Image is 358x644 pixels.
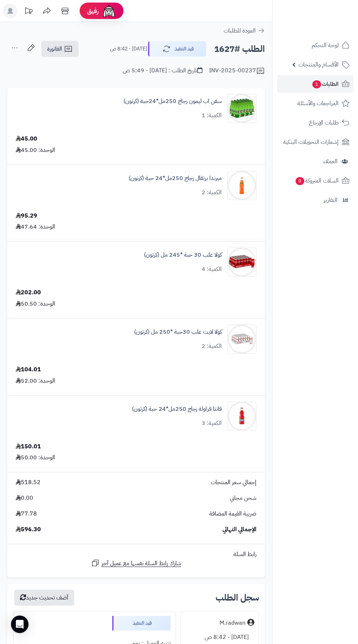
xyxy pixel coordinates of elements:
[41,41,79,57] a: الفاتورة
[295,177,305,185] span: 0
[295,176,339,186] span: السلات المتروكة
[312,40,339,50] span: لوحة التحكم
[134,328,222,336] a: كولا لايت علب 30حبة *250 مل (كرتون)
[308,8,351,23] img: logo-2.png
[224,26,265,35] a: العودة للطلبات
[224,26,256,35] span: العودة للطلبات
[214,42,265,57] h2: الطلب #1627
[87,7,99,15] span: رفيق
[228,171,256,200] img: 1747574773-e61c9a19-4e83-4320-9f6a-9483b2a3-90x90.jpg
[123,97,222,106] a: سفن اب ليمون زجاج 250مل*24حبة (كرتون)
[123,66,202,75] div: تاريخ الطلب : [DATE] - 5:49 ص
[277,37,354,54] a: لوحة التحكم
[277,133,354,151] a: إشعارات التحويلات البنكية
[220,619,245,627] div: M.radwan
[16,478,41,487] span: 518.52
[16,442,41,451] div: 150.01
[277,95,354,112] a: المراجعات والأسئلة
[228,248,256,277] img: 1747639907-81i6J6XeK8L._AC_SL1500-90x90.jpg
[16,146,55,154] div: الوحدة: 45.00
[202,419,222,428] div: الكمية: 3
[283,137,339,147] span: إشعارات التحويلات البنكية
[132,405,222,413] a: فانتا فراولة زجاج 250مل*24 حبة (كرتون)
[277,153,354,170] a: العملاء
[16,510,37,518] span: 77.78
[309,118,339,128] span: طلبات الإرجاع
[144,251,222,259] a: كولا علب 30 حبة *245 مل (كرتون)
[277,191,354,209] a: التقارير
[202,265,222,273] div: الكمية: 4
[129,174,222,183] a: ميرندا برتقال زجاج 250مل*24 حبة (كرتون)
[228,94,256,123] img: 1747541821-41b3e9c9-b122-4b85-a7a7-6bf0eb40-90x90.jpg
[16,453,55,462] div: الوحدة: 50.00
[112,616,171,630] div: قيد التنفيذ
[216,593,259,602] h3: سجل الطلب
[110,45,147,53] small: [DATE] - 8:42 ص
[323,156,338,166] span: العملاء
[16,288,41,297] div: 202.00
[324,195,338,205] span: التقارير
[16,365,41,374] div: 104.01
[202,188,222,197] div: الكمية: 2
[16,135,37,143] div: 45.00
[102,4,116,18] img: ai-face.png
[14,590,74,606] button: أضف تحديث جديد
[47,45,62,53] span: الفاتورة
[277,172,354,189] a: السلات المتروكة0
[202,111,222,120] div: الكمية: 1
[312,79,339,89] span: الطلبات
[297,98,339,108] span: المراجعات والأسئلة
[230,494,256,502] span: شحن مجاني
[16,525,41,534] span: 596.30
[277,75,354,93] a: الطلبات1
[298,60,339,70] span: الأقسام والمنتجات
[209,66,265,75] div: INV-2025-00237
[10,550,262,559] div: رابط السلة
[228,402,256,431] img: 1747640395-75629748-7017-427f-972e-159624f2-90x90.jpg
[11,616,28,633] div: Open Intercom Messenger
[277,114,354,131] a: طلبات الإرجاع
[16,494,33,502] span: 0.00
[19,4,38,20] a: تحديثات المنصة
[16,223,55,231] div: الوحدة: 47.64
[148,41,206,57] button: قيد التنفيذ
[16,377,55,385] div: الوحدة: 52.00
[312,80,321,89] span: 1
[102,559,181,568] span: شارك رابط السلة نفسها مع عميل آخر
[222,525,256,534] span: الإجمالي النهائي
[16,300,55,308] div: الوحدة: 50.50
[202,342,222,350] div: الكمية: 2
[228,325,256,354] img: 1747640075-e331c6e0-cb1e-4995-8108-92927b4a-90x90.jpg
[91,559,181,568] a: شارك رابط السلة نفسها مع عميل آخر
[16,212,37,220] div: 95.29
[209,510,256,518] span: ضريبة القيمة المضافة
[211,478,256,487] span: إجمالي سعر المنتجات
